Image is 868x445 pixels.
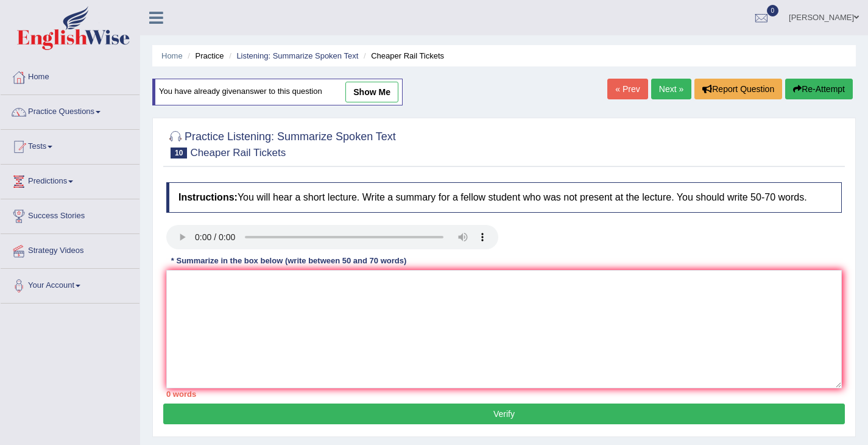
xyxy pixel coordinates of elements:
div: * Summarize in the box below (write between 50 and 70 words) [166,255,411,267]
h2: Practice Listening: Summarize Spoken Text [166,128,396,158]
li: Cheaper Rail Tickets [361,50,444,62]
h4: You will hear a short lecture. Write a summary for a fellow student who was not present at the le... [166,182,842,213]
a: « Prev [607,79,647,99]
a: Listening: Summarize Spoken Text [236,51,358,60]
b: Instructions: [178,192,238,202]
button: Re-Attempt [785,79,853,99]
a: show me [345,82,398,102]
a: Home [161,51,183,60]
a: Predictions [1,165,139,195]
a: Tests [1,130,139,160]
a: Success Stories [1,199,139,230]
div: 0 words [166,388,842,400]
a: Next » [651,79,691,99]
li: Practice [185,50,224,62]
button: Report Question [694,79,782,99]
span: 0 [767,5,779,16]
a: Home [1,60,139,91]
a: Practice Questions [1,95,139,126]
button: Verify [163,404,845,424]
div: You have already given answer to this question [152,79,403,105]
span: 10 [171,148,187,158]
a: Your Account [1,269,139,299]
small: Cheaper Rail Tickets [190,147,286,158]
a: Strategy Videos [1,234,139,265]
